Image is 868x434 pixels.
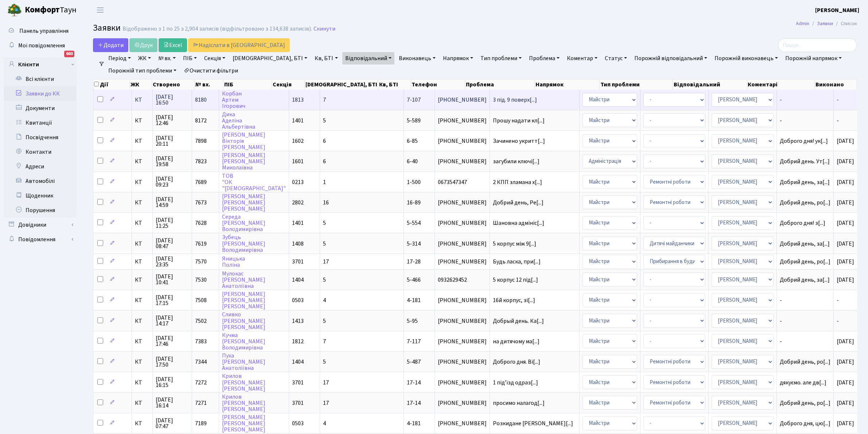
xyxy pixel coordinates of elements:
[438,220,487,226] span: [PHONE_NUMBER]
[378,79,411,90] th: Кв, БТІ
[780,297,830,303] span: -
[438,359,487,365] span: [PHONE_NUMBER]
[292,178,304,186] span: 0213
[195,358,207,366] span: 7344
[438,159,487,164] span: [PHONE_NUMBER]
[201,52,228,64] a: Секція
[25,4,77,16] span: Таун
[222,172,286,192] a: ТОВ"ОК"[DEMOGRAPHIC_DATA]"
[135,200,149,206] span: КТ
[222,90,245,110] a: КорбанАртемІгорович
[438,241,487,247] span: [PHONE_NUMBER]
[4,174,77,188] a: Автомобілі
[493,178,542,186] span: 2 КПП зламана х[...]
[135,241,149,247] span: КТ
[312,52,340,64] a: Кв, БТІ
[195,178,207,186] span: 7689
[323,276,326,284] span: 5
[780,97,830,103] span: -
[438,400,487,406] span: [PHONE_NUMBER]
[837,358,854,366] span: [DATE]
[156,94,189,106] span: [DATE] 16:50
[156,217,189,229] span: [DATE] 11:25
[780,339,830,344] span: -
[407,178,421,186] span: 1-500
[292,379,304,387] span: 3701
[493,399,545,407] span: просимо налагод[...]
[292,419,304,427] span: 0503
[600,79,673,90] th: Тип проблеми
[222,213,265,233] a: Середа[PERSON_NAME]Володимирівна
[292,399,304,407] span: 3701
[4,38,77,53] a: Мої повідомлення660
[105,52,134,64] a: Період
[195,219,207,227] span: 7628
[407,219,421,227] span: 5-554
[440,52,476,64] a: Напрямок
[780,276,830,284] span: Добрий день, за[...]
[407,157,418,165] span: 6-40
[135,421,149,426] span: КТ
[780,178,830,186] span: Добрий день, за[...]
[135,159,149,164] span: КТ
[438,339,487,344] span: [PHONE_NUMBER]
[93,21,121,34] span: Заявки
[407,296,421,304] span: 4-181
[780,318,830,324] span: -
[796,20,809,27] a: Admin
[837,399,854,407] span: [DATE]
[4,130,77,145] a: Посвідчення
[64,51,74,57] div: 660
[780,199,830,207] span: Добрий день, ро[...]
[230,52,310,64] a: [DEMOGRAPHIC_DATA], БТІ
[407,399,421,407] span: 17-14
[19,27,69,35] span: Панель управління
[323,157,326,165] span: 6
[222,110,255,131] a: ДикаАделінаАльбертівна
[493,419,573,427] span: Розкидане [PERSON_NAME][...]
[18,42,65,50] span: Мої повідомлення
[156,135,189,147] span: [DATE] 20:11
[407,199,421,207] span: 16-89
[195,157,207,165] span: 7823
[222,331,265,352] a: Кучма[PERSON_NAME]Володимирівна
[91,4,109,16] button: Переключити навігацію
[438,421,487,426] span: [PHONE_NUMBER]
[156,315,189,327] span: [DATE] 14:17
[411,79,466,90] th: Телефон
[323,199,329,207] span: 16
[292,317,304,325] span: 1413
[292,296,304,304] span: 0503
[493,296,535,304] span: 16й корпус, зі[...]
[314,26,335,32] a: Скинути
[837,219,854,227] span: [DATE]
[323,399,329,407] span: 17
[438,97,487,103] span: [PHONE_NUMBER]
[780,379,826,387] span: дякуємо. але дв[...]
[438,277,487,283] span: 0932629452
[7,3,22,17] img: logo.png
[135,380,149,386] span: КТ
[407,419,421,427] span: 4-181
[4,218,77,232] a: Довідники
[438,118,487,124] span: [PHONE_NUMBER]
[323,137,326,145] span: 6
[438,318,487,324] span: [PHONE_NUMBER]
[156,114,189,126] span: [DATE] 12:46
[135,400,149,406] span: КТ
[323,240,326,248] span: 5
[292,137,304,145] span: 1602
[466,79,535,90] th: Проблема
[180,52,200,64] a: ПІБ
[222,234,265,254] a: Зубець[PERSON_NAME]Володимирівна
[493,317,544,325] span: Добрый день. Ка[...]
[4,159,77,174] a: Адреси
[526,52,563,64] a: Проблема
[815,79,857,90] th: Виконано
[323,296,326,304] span: 4
[785,16,868,31] nav: breadcrumb
[493,379,538,387] span: 1 підʼїзд одраз[...]
[222,270,265,290] a: Мулокас[PERSON_NAME]Анатоліївна
[778,38,857,52] input: Пошук...
[156,238,189,249] span: [DATE] 08:47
